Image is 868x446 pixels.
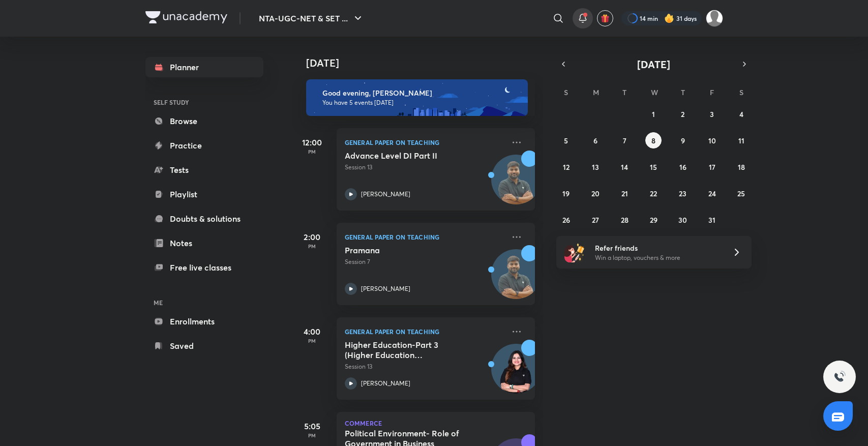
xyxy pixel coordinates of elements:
[145,233,263,253] a: Notes
[292,420,333,432] h5: 5:05
[145,257,263,278] a: Free live classes
[621,189,628,198] abbr: October 21, 2025
[564,136,568,145] abbr: October 5, 2025
[563,162,570,172] abbr: October 12, 2025
[145,336,263,356] a: Saved
[145,160,263,180] a: Tests
[708,189,716,198] abbr: October 24, 2025
[145,294,263,311] h6: ME
[345,163,504,172] p: Session 13
[145,111,263,131] a: Browse
[492,160,541,209] img: Avatar
[292,243,333,249] p: PM
[361,284,410,293] p: [PERSON_NAME]
[345,325,504,338] p: General Paper on Teaching
[675,106,691,122] button: October 2, 2025
[733,132,750,148] button: October 11, 2025
[558,132,574,148] button: October 5, 2025
[587,159,604,175] button: October 13, 2025
[675,212,691,228] button: October 30, 2025
[738,162,745,172] abbr: October 18, 2025
[681,136,685,145] abbr: October 9, 2025
[645,185,662,201] button: October 22, 2025
[253,8,370,28] button: NTA-UGC-NET & SET ...
[593,136,597,145] abbr: October 6, 2025
[587,212,604,228] button: October 27, 2025
[739,87,743,97] abbr: Saturday
[145,94,263,111] h6: SELF STUDY
[616,185,633,201] button: October 21, 2025
[592,215,599,225] abbr: October 27, 2025
[681,109,684,119] abbr: October 2, 2025
[678,215,687,225] abbr: October 30, 2025
[562,215,570,225] abbr: October 26, 2025
[292,136,333,148] h5: 12:00
[145,135,263,156] a: Practice
[675,132,691,148] button: October 9, 2025
[622,87,626,97] abbr: Tuesday
[345,136,504,148] p: General Paper on Teaching
[292,325,333,338] h5: 4:00
[292,338,333,344] p: PM
[595,243,720,253] h6: Refer friends
[345,151,471,161] h5: Advance Level DI Part II
[616,159,633,175] button: October 14, 2025
[345,362,504,371] p: Session 13
[345,245,471,255] h5: Pramana
[361,190,410,199] p: [PERSON_NAME]
[145,11,227,26] a: Company Logo
[564,242,585,262] img: referral
[706,10,723,27] img: Sakshi Nath
[675,185,691,201] button: October 23, 2025
[616,212,633,228] button: October 28, 2025
[645,159,662,175] button: October 15, 2025
[650,162,657,172] abbr: October 15, 2025
[738,136,744,145] abbr: October 11, 2025
[739,109,743,119] abbr: October 4, 2025
[558,185,574,201] button: October 19, 2025
[708,136,716,145] abbr: October 10, 2025
[737,189,745,198] abbr: October 25, 2025
[679,162,686,172] abbr: October 16, 2025
[601,14,610,23] img: avatar
[322,99,519,107] p: You have 5 events [DATE]
[616,132,633,148] button: October 7, 2025
[637,57,670,71] span: [DATE]
[345,340,471,360] h5: Higher Education-Part 3 (Higher Education Commissions)
[704,185,720,201] button: October 24, 2025
[621,162,628,172] abbr: October 14, 2025
[597,10,613,26] button: avatar
[733,159,750,175] button: October 18, 2025
[704,159,720,175] button: October 17, 2025
[587,132,604,148] button: October 6, 2025
[651,87,658,97] abbr: Wednesday
[710,109,714,119] abbr: October 3, 2025
[621,215,628,225] abbr: October 28, 2025
[558,159,574,175] button: October 12, 2025
[345,257,504,266] p: Session 7
[322,88,519,98] h6: Good evening, [PERSON_NAME]
[833,371,846,383] img: ttu
[733,185,750,201] button: October 25, 2025
[292,432,333,438] p: PM
[361,379,410,388] p: [PERSON_NAME]
[492,255,541,304] img: Avatar
[650,215,657,225] abbr: October 29, 2025
[345,420,527,426] p: Commerce
[650,189,657,198] abbr: October 22, 2025
[652,109,655,119] abbr: October 1, 2025
[592,162,599,172] abbr: October 13, 2025
[710,87,714,97] abbr: Friday
[564,87,568,97] abbr: Sunday
[709,162,715,172] abbr: October 17, 2025
[145,209,263,229] a: Doubts & solutions
[571,57,737,71] button: [DATE]
[145,184,263,204] a: Playlist
[664,13,674,23] img: streak
[595,253,720,262] p: Win a laptop, vouchers & more
[145,11,227,23] img: Company Logo
[623,136,626,145] abbr: October 7, 2025
[292,148,333,155] p: PM
[679,189,686,198] abbr: October 23, 2025
[681,87,685,97] abbr: Thursday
